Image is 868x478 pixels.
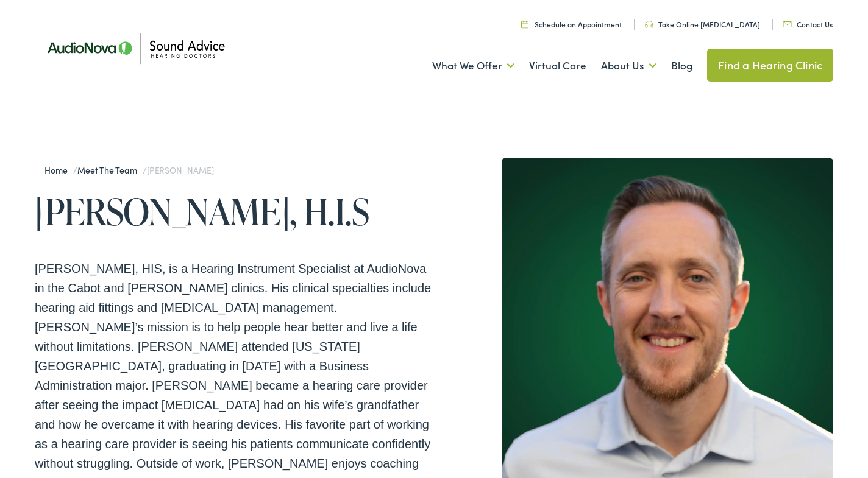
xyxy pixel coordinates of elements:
[77,164,143,176] a: Meet the Team
[645,19,760,29] a: Take Online [MEDICAL_DATA]
[783,21,792,27] img: Icon representing mail communication in a unique green color, indicative of contact or communicat...
[147,164,213,176] span: [PERSON_NAME]
[707,49,833,82] a: Find a Hearing Clinic
[44,164,213,176] span: / /
[671,43,692,88] a: Blog
[44,164,73,176] a: Home
[645,21,653,28] img: Headphone icon in a unique green color, suggesting audio-related services or features.
[521,19,622,29] a: Schedule an Appointment
[35,191,434,231] h1: [PERSON_NAME], H.I.S
[783,19,833,29] a: Contact Us
[521,20,528,28] img: Calendar icon in a unique green color, symbolizing scheduling or date-related features.
[432,43,514,88] a: What We Offer
[529,43,586,88] a: Virtual Care
[601,43,656,88] a: About Us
